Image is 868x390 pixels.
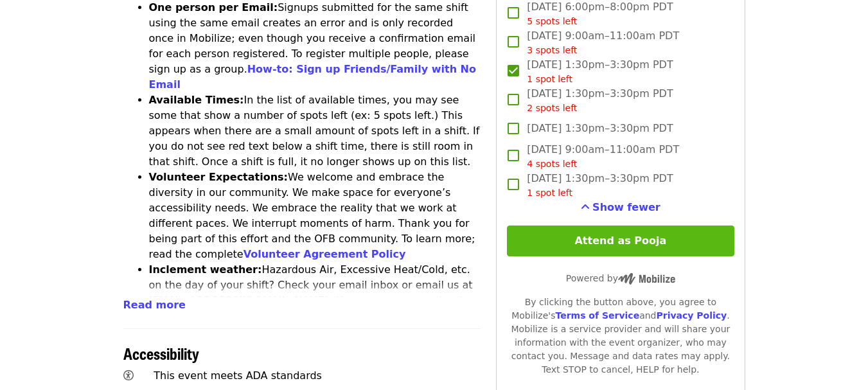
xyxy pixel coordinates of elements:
strong: Available Times: [149,94,244,106]
li: Hazardous Air, Excessive Heat/Cold, etc. on the day of your shift? Check your email inbox or emai... [149,262,481,339]
a: Terms of Service [555,310,639,321]
span: 2 spots left [527,103,577,113]
div: By clicking the button above, you agree to Mobilize's and . Mobilize is a service provider and wi... [507,296,734,377]
span: [DATE] 1:30pm–3:30pm PDT [527,57,673,86]
span: [DATE] 1:30pm–3:30pm PDT [527,171,673,200]
span: 1 spot left [527,188,572,198]
strong: Inclement weather: [149,263,262,276]
button: Read more [123,297,186,313]
strong: Volunteer Expectations: [149,171,288,183]
span: 3 spots left [527,45,577,55]
li: In the list of available times, you may see some that show a number of spots left (ex: 5 spots le... [149,93,481,170]
img: Powered by Mobilize [618,273,675,285]
a: Privacy Policy [656,310,727,321]
span: This event meets ADA standards [154,369,322,382]
button: See more timeslots [581,200,660,215]
a: How-to: Sign up Friends/Family with No Email [149,63,477,91]
a: Volunteer Agreement Policy [244,248,406,260]
span: [DATE] 9:00am–11:00am PDT [527,28,679,57]
span: 5 spots left [527,16,577,26]
li: We welcome and embrace the diversity in our community. We make space for everyone’s accessibility... [149,170,481,262]
button: Attend as Pooja [507,226,734,256]
span: 4 spots left [527,159,577,169]
span: Show fewer [592,201,660,213]
span: Read more [123,299,186,311]
span: [DATE] 1:30pm–3:30pm PDT [527,121,673,136]
span: 1 spot left [527,74,572,84]
span: Accessibility [123,342,199,364]
span: [DATE] 9:00am–11:00am PDT [527,142,679,171]
span: [DATE] 1:30pm–3:30pm PDT [527,86,673,115]
strong: One person per Email: [149,1,278,13]
i: universal-access icon [123,369,134,382]
span: Powered by [566,273,675,283]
